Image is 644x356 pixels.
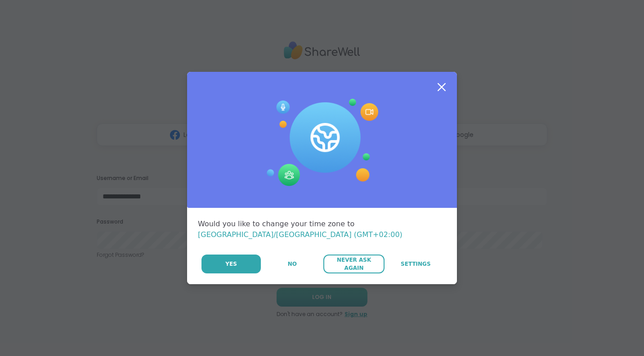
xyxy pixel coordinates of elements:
[385,255,446,273] a: Settings
[323,255,384,273] button: Never Ask Again
[401,260,431,268] span: Settings
[288,260,297,268] span: No
[198,219,446,240] div: Would you like to change your time zone to
[198,230,402,239] span: [GEOGRAPHIC_DATA]/[GEOGRAPHIC_DATA] (GMT+02:00)
[266,99,378,187] img: Session Experience
[328,256,380,272] span: Never Ask Again
[262,255,322,273] button: No
[201,255,261,273] button: Yes
[225,260,237,268] span: Yes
